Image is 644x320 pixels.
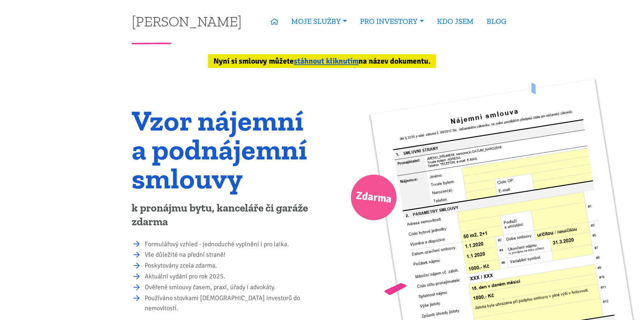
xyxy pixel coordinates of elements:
[132,14,242,28] a: [PERSON_NAME]
[132,201,317,229] p: k pronájmu bytu, kanceláře či garáže zdarma
[208,54,436,68] div: Nyní si smlouvy můžete na název dokumentu.
[145,293,317,313] li: Používáno stovkami [DEMOGRAPHIC_DATA] investorů do nemovitostí.
[145,239,317,249] li: Formulářový vzhled - jednoduché vyplnění i pro laika.
[145,272,317,282] li: Aktuální vydání pro rok 2025.
[294,56,359,66] a: stáhnout kliknutím
[145,282,317,293] li: Ověřené smlouvy časem, praxí, úřady i advokáty.
[145,250,317,260] li: Vše důležité na přední straně!
[355,186,393,209] span: Zdarma
[285,13,353,30] a: MOJE SLUŽBY
[431,13,480,30] a: KDO JSEM
[353,13,430,30] a: PRO INVESTORY
[145,261,317,271] li: Poskytovány zcela zdarma.
[480,13,513,30] a: BLOG
[132,106,317,193] h1: Vzor nájemní a podnájemní smlouvy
